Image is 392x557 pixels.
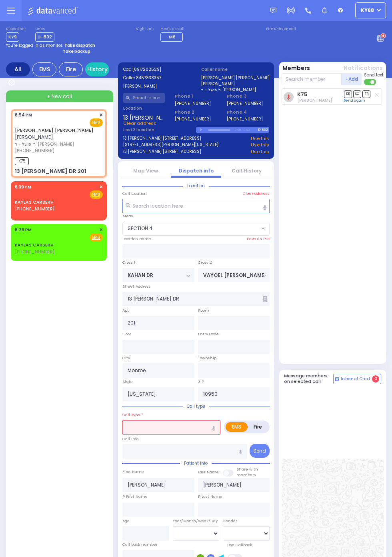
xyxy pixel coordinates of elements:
span: ky68 [361,7,374,14]
label: Township [198,355,216,361]
a: 13 [PERSON_NAME] [STREET_ADDRESS] [123,135,201,142]
label: P First Name [122,494,148,499]
span: KY9 [6,32,19,42]
u: EMS [92,192,100,198]
label: Location [123,105,165,111]
a: [PERSON_NAME] [PERSON_NAME] [15,127,94,133]
label: P Last Name [198,494,222,499]
input: Search member [282,73,342,85]
a: Dispatch info [179,167,214,174]
small: Share with [236,467,258,472]
span: D-802 [35,32,54,42]
label: Cad: [123,66,191,72]
label: State [122,379,133,385]
span: ✕ [99,226,103,233]
label: City [122,355,130,361]
label: [PERSON_NAME] [201,81,269,87]
span: [PHONE_NUMBER] [15,147,54,154]
a: Call History [232,167,262,174]
a: KAYLAS CARSERV [15,242,54,248]
label: Use Callback [227,542,252,548]
label: Caller name [201,66,269,72]
a: Send again [344,98,365,103]
span: Phone 3 [227,93,269,100]
span: [PHONE_NUMBER] [15,248,54,255]
span: [PHONE_NUMBER] [15,206,54,212]
a: History [85,62,109,76]
img: Logo [28,6,81,16]
label: [PHONE_NUMBER] [227,116,263,122]
div: EMS [32,62,56,76]
a: Use this [251,148,269,155]
img: comment-alt.png [335,377,339,381]
span: SECTION 4 [123,222,259,236]
button: ky68 [355,2,386,18]
label: Last 3 location [123,127,196,133]
label: [PHONE_NUMBER] [175,100,211,106]
label: Medic on call [160,27,185,32]
span: Phone 4 [227,109,269,116]
div: 13 [PERSON_NAME] DR 201 [15,167,86,175]
button: +Add [342,73,362,85]
span: SECTION 4 [122,222,270,236]
label: Night unit [136,27,154,32]
label: Gender [223,518,237,524]
span: SECTION 4 [128,225,152,232]
label: Room [198,308,209,313]
span: Phone 1 [175,93,217,100]
a: [STREET_ADDRESS][PERSON_NAME][US_STATE] [123,142,218,148]
span: ✕ [99,112,103,118]
span: Patient info [180,460,212,466]
button: Members [282,64,310,72]
span: EMS [90,118,103,127]
span: 0 [372,375,379,383]
label: [PERSON_NAME] [123,83,191,89]
span: M6 [169,34,176,40]
a: KAYLAS CARSERV [15,199,54,205]
label: Call Info [122,436,138,442]
div: Year/Month/Week/Day [173,518,220,524]
span: Jacob Jakobowits [297,97,332,103]
label: Entry Code [198,331,219,337]
span: DR [344,90,352,98]
label: Call back number [122,542,158,547]
span: 8:39 PM [15,184,31,190]
label: Turn off text [364,78,377,86]
label: Areas [122,213,133,219]
span: SO [353,90,361,98]
label: Cross 2 [198,260,212,265]
label: Last Name [198,469,219,475]
a: Use this [251,135,269,142]
a: K75 [297,91,308,97]
span: + New call [47,93,72,100]
span: members [236,472,256,477]
a: Map View [133,167,158,174]
strong: Take dispatch [64,42,95,48]
span: Send text [364,72,384,78]
label: EMS [226,422,248,432]
label: [PHONE_NUMBER] [175,116,211,122]
span: Call type [183,403,209,409]
label: First Name [122,469,144,475]
label: [PHONE_NUMBER] [227,100,263,106]
span: Clear address [123,120,156,126]
strong: Take backup [63,48,90,54]
label: [PERSON_NAME] [PERSON_NAME] [201,75,269,81]
a: 13 [PERSON_NAME] [STREET_ADDRESS] [123,148,201,155]
label: Age [122,518,130,524]
u: EMS [92,234,100,240]
button: Send [250,444,270,458]
img: message.svg [270,8,276,14]
span: ✕ [99,184,103,190]
span: Internal Chat [341,376,370,382]
label: Call Location [122,191,147,196]
input: Search a contact [123,93,165,103]
h5: Message members on selected call [284,373,334,384]
label: Location Name [122,236,151,242]
span: 8457838357 [136,75,161,81]
label: Fire units on call [266,27,296,32]
label: Save as POI [247,236,270,242]
span: K75 [15,157,29,165]
div: D-802 [258,127,269,133]
span: You're logged in as monitor. [6,42,63,48]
